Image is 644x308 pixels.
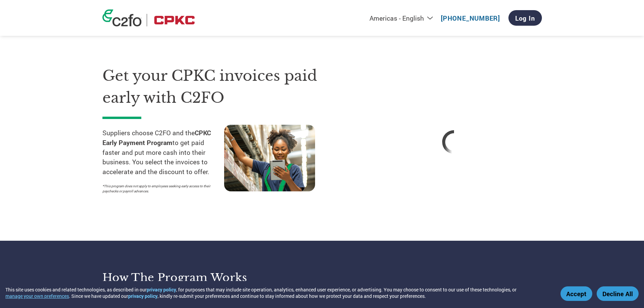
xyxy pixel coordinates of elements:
[102,128,224,177] p: Suppliers choose C2FO and the to get paid faster and put more cash into their business. You selec...
[102,65,346,109] h1: Get your CPKC invoices paid early with C2FO
[5,286,551,299] div: This site uses cookies and related technologies, as described in our , for purposes that may incl...
[128,293,158,299] a: privacy policy
[147,286,176,293] a: privacy policy
[508,10,542,26] a: Log In
[597,286,639,301] button: Decline All
[102,271,314,284] h3: How the program works
[224,125,315,191] img: supply chain worker
[560,286,592,301] button: Accept
[102,9,142,26] img: c2fo logo
[152,14,197,26] img: CPKC
[5,293,69,299] button: manage your own preferences
[441,14,500,22] a: [PHONE_NUMBER]
[102,128,211,147] strong: CPKC Early Payment Program
[102,184,217,194] p: *This program does not apply to employees seeking early access to their paychecks or payroll adva...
